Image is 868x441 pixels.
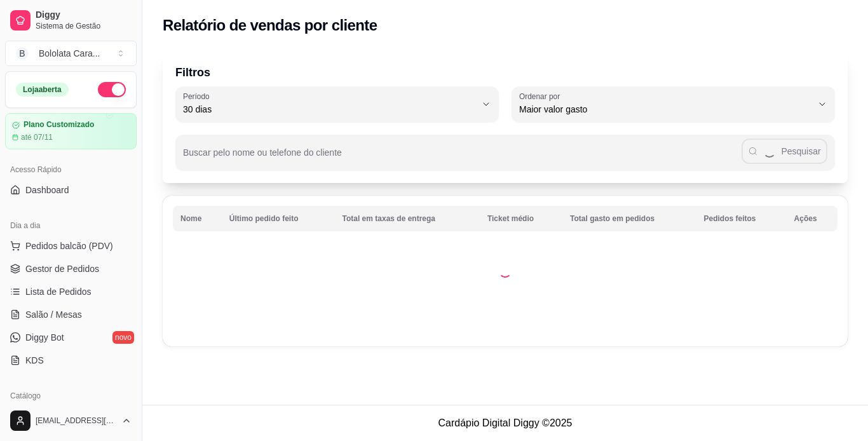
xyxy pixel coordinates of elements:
label: Ordenar por [519,91,564,102]
a: Dashboard [5,180,137,200]
a: Gestor de Pedidos [5,259,137,279]
div: Loading [499,265,512,278]
div: Acesso Rápido [5,159,137,180]
a: Plano Customizadoaté 07/11 [5,113,137,149]
span: KDS [25,354,44,367]
button: Alterar Status [98,82,126,97]
a: Diggy Botnovo [5,327,137,348]
a: DiggySistema de Gestão [5,5,137,36]
div: Loja aberta [16,83,69,97]
button: Pedidos balcão (PDV) [5,236,137,256]
button: Ordenar porMaior valor gasto [512,86,835,122]
a: KDS [5,350,137,370]
span: Dashboard [25,184,69,196]
span: Lista de Pedidos [25,285,92,298]
button: Período30 dias [175,86,499,122]
span: [EMAIL_ADDRESS][DOMAIN_NAME] [36,416,116,426]
a: Salão / Mesas [5,304,137,325]
span: Pedidos balcão (PDV) [25,240,113,252]
div: Catálogo [5,386,137,406]
span: 30 dias [183,103,476,116]
label: Período [183,91,214,102]
div: Dia a dia [5,215,137,236]
article: Plano Customizado [24,120,94,130]
p: Filtros [175,64,835,81]
h2: Relatório de vendas por cliente [163,15,377,36]
article: até 07/11 [21,132,53,142]
span: Diggy [36,10,132,21]
div: Bololata Cara ... [39,47,100,60]
span: Maior valor gasto [519,103,812,116]
span: Sistema de Gestão [36,21,132,31]
span: Gestor de Pedidos [25,262,99,275]
span: Salão / Mesas [25,308,82,321]
button: Select a team [5,41,137,66]
footer: Cardápio Digital Diggy © 2025 [142,405,868,441]
input: Buscar pelo nome ou telefone do cliente [183,151,742,164]
button: [EMAIL_ADDRESS][DOMAIN_NAME] [5,405,137,436]
span: Diggy Bot [25,331,64,344]
a: Lista de Pedidos [5,282,137,302]
span: B [16,47,29,60]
